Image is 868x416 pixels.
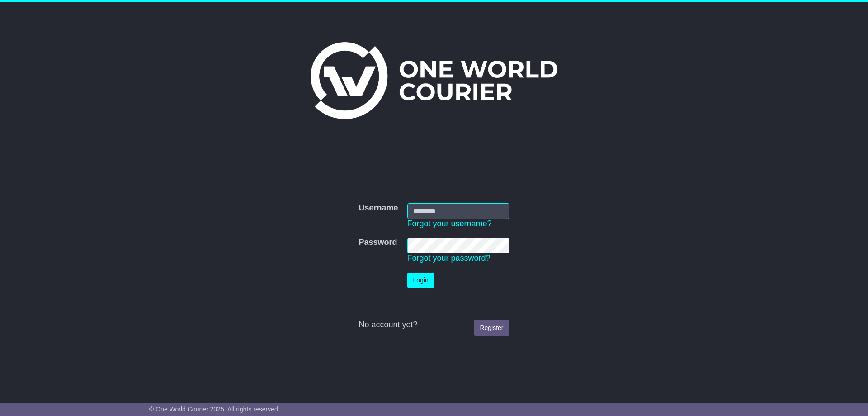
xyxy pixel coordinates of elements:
label: Username [359,203,398,213]
a: Forgot your password? [407,253,491,263]
div: No account yet? [359,320,509,330]
a: Forgot your username? [407,219,492,228]
span: © One World Courier 2025. All rights reserved. [149,406,280,413]
label: Password [359,238,397,248]
img: One World [311,42,557,119]
button: Login [407,273,434,288]
a: Register [474,320,509,336]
